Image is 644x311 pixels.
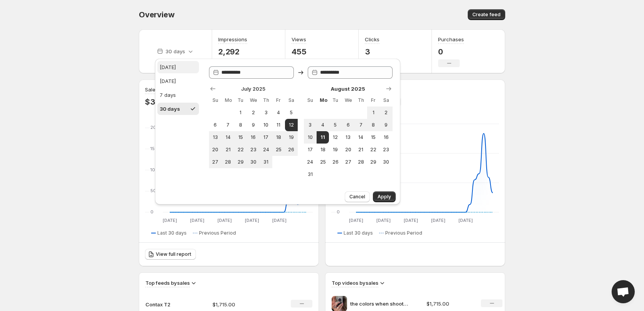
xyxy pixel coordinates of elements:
text: 1500 [150,146,161,151]
span: 10 [307,134,314,140]
span: Su [307,97,314,103]
h3: Sales [145,86,158,93]
button: Monday July 28 2025 [222,156,234,168]
text: [DATE] [272,218,287,223]
span: 11 [275,122,282,128]
span: 8 [237,122,244,128]
text: [DATE] [190,218,204,223]
th: Tuesday [329,94,342,106]
button: Wednesday July 9 2025 [247,119,260,131]
button: Sunday August 10 2025 [304,131,317,144]
button: Friday August 15 2025 [367,131,380,144]
button: Friday July 25 2025 [272,144,285,156]
button: Wednesday July 23 2025 [247,144,260,156]
span: 19 [332,147,339,153]
p: 30 days [165,47,185,55]
button: 7 days [157,89,199,101]
span: 6 [345,122,351,128]
span: 3 [307,122,314,128]
th: Wednesday [342,94,354,106]
div: [DATE] [160,63,176,71]
button: Thursday August 14 2025 [354,131,367,144]
button: Monday August 4 2025 [317,119,329,131]
button: Thursday August 21 2025 [354,144,367,156]
button: Friday July 18 2025 [272,131,285,144]
span: 13 [345,134,351,140]
span: 31 [307,171,314,177]
span: 25 [275,147,282,153]
span: Fr [370,97,377,103]
span: 17 [307,147,314,153]
span: 30 [383,159,389,165]
button: Thursday July 3 2025 [260,106,272,119]
button: Tuesday July 22 2025 [234,144,247,156]
button: Saturday July 19 2025 [285,131,298,144]
button: Thursday August 28 2025 [354,156,367,168]
th: Monday [222,94,234,106]
text: 0 [150,209,153,215]
button: Wednesday July 16 2025 [247,131,260,144]
button: Wednesday August 20 2025 [342,144,354,156]
button: Create feed [468,9,505,20]
p: $3,014.95 [145,97,182,106]
span: We [250,97,256,103]
span: 29 [370,159,377,165]
h3: Impressions [218,35,247,43]
text: 0 [337,209,340,215]
text: 2000 [150,125,162,130]
p: $1,715.00 [212,301,267,308]
button: Monday July 14 2025 [222,131,234,144]
button: Saturday July 26 2025 [285,144,298,156]
button: Friday July 4 2025 [272,106,285,119]
span: Th [357,97,364,103]
text: 500 [150,188,159,193]
text: [DATE] [459,218,473,223]
h3: Clicks [365,35,379,43]
button: Friday August 1 2025 [367,106,380,119]
span: 7 [225,122,231,128]
button: Tuesday July 15 2025 [234,131,247,144]
button: [DATE] [157,75,199,87]
span: 4 [275,110,282,116]
span: 16 [250,134,256,140]
span: Th [263,97,269,103]
span: 14 [357,134,364,140]
span: Create feed [472,12,501,18]
th: Sunday [209,94,222,106]
span: 30 [250,159,256,165]
text: [DATE] [376,218,391,223]
span: 2 [250,110,256,116]
span: 8 [370,122,377,128]
span: 4 [320,122,326,128]
button: Saturday August 2 2025 [380,106,393,119]
span: 1 [370,110,377,116]
button: Friday July 11 2025 [272,119,285,131]
button: Start of range Saturday July 12 2025 [285,119,298,131]
span: 13 [212,134,219,140]
text: [DATE] [163,218,177,223]
text: [DATE] [404,218,418,223]
p: 2,292 [218,47,247,56]
th: Saturday [285,94,298,106]
span: 26 [332,159,339,165]
span: 21 [225,147,231,153]
button: End of range Today Monday August 11 2025 [317,131,329,144]
p: $1,715.00 [427,300,472,308]
div: 30 days [160,105,180,113]
span: 15 [237,134,244,140]
button: Monday July 21 2025 [222,144,234,156]
span: 18 [320,147,326,153]
button: Sunday July 6 2025 [209,119,222,131]
text: [DATE] [217,218,232,223]
span: 2 [383,110,389,116]
span: 22 [370,147,377,153]
th: Friday [272,94,285,106]
button: Thursday August 7 2025 [354,119,367,131]
span: 7 [357,122,364,128]
span: 12 [288,122,295,128]
p: 455 [292,47,313,56]
th: Thursday [354,94,367,106]
button: Apply [373,191,396,202]
button: Saturday July 5 2025 [285,106,298,119]
button: Tuesday August 12 2025 [329,131,342,144]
